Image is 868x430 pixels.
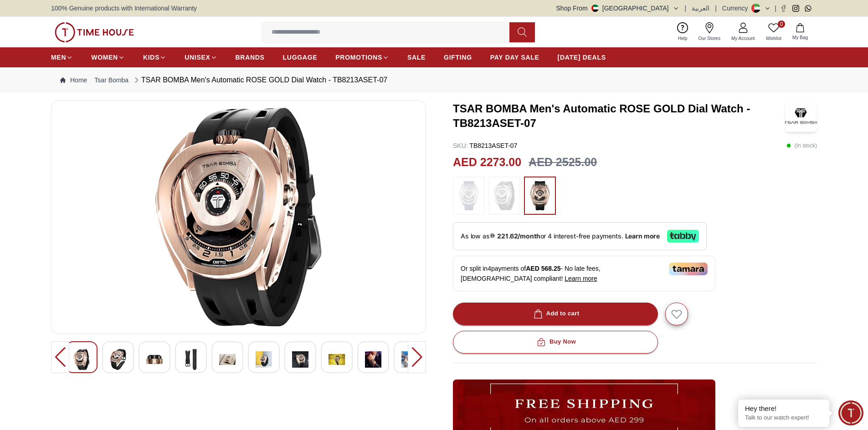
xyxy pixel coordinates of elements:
[673,20,693,44] a: Help
[453,331,658,354] button: Buy Now
[329,349,345,370] img: TSAR BOMBA Men's Automatic BLUE Dial Watch - TB8213ASET-03
[838,400,863,425] div: Chat Widget
[565,275,597,282] span: Learn more
[780,5,787,12] a: Facebook
[51,4,197,13] span: 100% Genuine products with International Warranty
[110,349,126,370] img: TSAR BOMBA Men's Automatic BLUE Dial Watch - TB8213ASET-03
[453,256,715,291] div: Or split in 4 payments of - No late fees, [DEMOGRAPHIC_DATA] compliant!
[591,5,599,12] img: United Arab Emirates
[786,141,817,150] p: ( In stock )
[51,53,66,62] span: MEN
[745,414,822,422] p: Talk to our watch expert!
[792,5,799,12] a: Instagram
[669,263,708,275] img: Tamara
[526,265,560,272] span: AED 568.25
[785,100,817,132] img: TSAR BOMBA Men's Automatic ROSE GOLD Dial Watch - TB8213ASET-07
[693,20,726,44] a: Our Stores
[453,154,521,171] h2: AED 2273.00
[401,349,418,370] img: TSAR BOMBA Men's Automatic BLUE Dial Watch - TB8213ASET-03
[457,181,480,210] img: ...
[256,349,272,370] img: TSAR BOMBA Men's Automatic BLUE Dial Watch - TB8213ASET-03
[236,49,265,66] a: BRANDS
[335,49,389,66] a: PROMOTIONS
[745,404,822,413] div: Hey there!
[444,49,472,66] a: GIFTING
[73,349,90,370] img: TSAR BOMBA Men's Automatic BLUE Dial Watch - TB8213ASET-03
[728,35,759,42] span: My Account
[787,21,813,43] button: My Bag
[146,349,163,370] img: TSAR BOMBA Men's Automatic BLUE Dial Watch - TB8213ASET-03
[558,53,606,62] span: [DATE] DEALS
[59,108,418,326] img: TSAR BOMBA Men's Automatic BLUE Dial Watch - TB8213ASET-03
[529,154,597,171] h3: AED 2525.00
[143,49,166,66] a: KIDS
[715,4,717,13] span: |
[674,35,691,42] span: Help
[185,49,217,66] a: UNISEX
[91,49,125,66] a: WOMEN
[407,49,426,66] a: SALE
[805,5,812,12] a: Whatsapp
[453,303,658,325] button: Add to cart
[335,53,382,62] span: PROMOTIONS
[51,49,73,66] a: MEN
[558,49,606,66] a: [DATE] DEALS
[183,349,199,370] img: TSAR BOMBA Men's Automatic BLUE Dial Watch - TB8213ASET-03
[685,4,687,13] span: |
[219,349,236,370] img: TSAR BOMBA Men's Automatic BLUE Dial Watch - TB8213ASET-03
[789,34,812,41] span: My Bag
[51,67,817,93] nav: Breadcrumb
[775,4,776,13] span: |
[529,181,551,210] img: ...
[532,309,580,319] div: Add to cart
[692,4,709,13] button: العربية
[444,53,472,62] span: GIFTING
[556,4,679,13] button: Shop From[GEOGRAPHIC_DATA]
[695,35,724,42] span: Our Stores
[365,349,381,370] img: TSAR BOMBA Men's Automatic BLUE Dial Watch - TB8213ASET-03
[407,53,426,62] span: SALE
[94,76,128,85] a: Tsar Bomba
[283,49,318,66] a: LUGGAGE
[91,53,118,62] span: WOMEN
[185,53,210,62] span: UNISEX
[778,20,785,28] span: 0
[283,53,318,62] span: LUGGAGE
[490,53,539,62] span: PAY DAY SALE
[292,349,308,370] img: TSAR BOMBA Men's Automatic BLUE Dial Watch - TB8213ASET-03
[60,76,87,85] a: Home
[762,35,785,42] span: Wishlist
[490,49,539,66] a: PAY DAY SALE
[143,53,159,62] span: KIDS
[453,141,517,150] p: TB8213ASET-07
[535,337,576,347] div: Buy Now
[55,22,134,42] img: ...
[760,20,787,44] a: 0Wishlist
[453,142,468,149] span: SKU :
[132,75,387,86] div: TSAR BOMBA Men's Automatic ROSE GOLD Dial Watch - TB8213ASET-07
[493,181,516,210] img: ...
[722,4,752,13] div: Currency
[453,101,785,131] h3: TSAR BOMBA Men's Automatic ROSE GOLD Dial Watch - TB8213ASET-07
[236,53,265,62] span: BRANDS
